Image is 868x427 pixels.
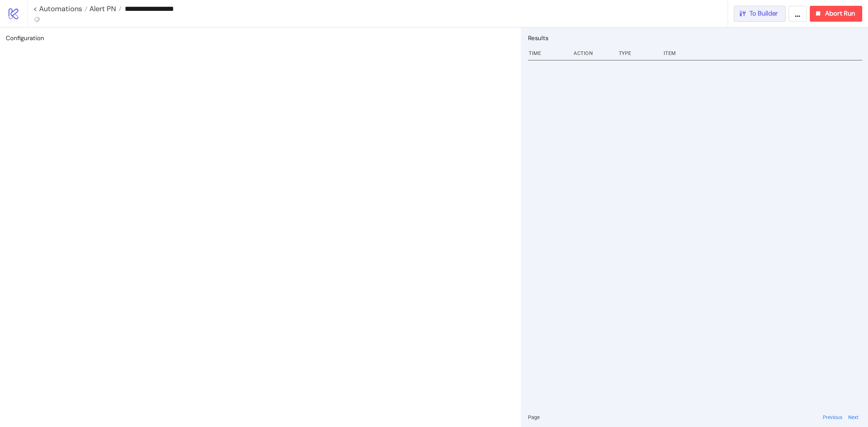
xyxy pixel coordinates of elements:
[6,33,515,43] h2: Configuration
[734,6,786,22] button: To Builder
[749,9,778,18] span: To Builder
[88,4,116,13] span: Alert PN
[788,6,807,22] button: ...
[810,6,862,22] button: Abort Run
[846,413,861,421] button: Next
[528,33,862,43] h2: Results
[528,413,540,421] span: Page
[573,46,613,60] div: Action
[528,46,568,60] div: Time
[618,46,658,60] div: Type
[825,9,855,18] span: Abort Run
[663,46,862,60] div: Item
[33,5,88,12] a: < Automations
[821,413,844,421] button: Previous
[88,5,122,12] a: Alert PN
